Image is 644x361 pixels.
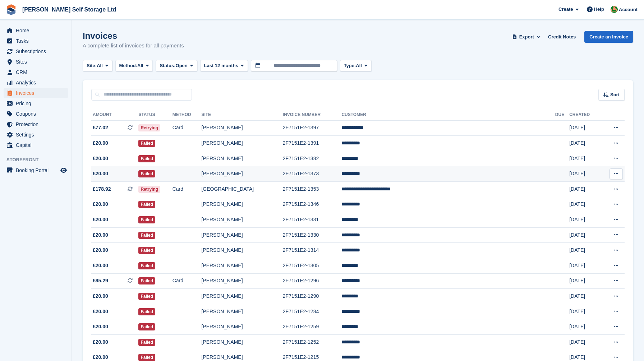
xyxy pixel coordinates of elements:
[16,36,59,46] span: Tasks
[115,60,153,72] button: Method: All
[283,243,342,258] td: 2F7151E2-1314
[138,170,155,177] span: Failed
[569,273,601,289] td: [DATE]
[93,155,108,162] span: £20.00
[283,136,342,151] td: 2F7151E2-1391
[16,119,59,129] span: Protection
[138,109,172,121] th: Status
[91,109,138,121] th: Amount
[569,136,601,151] td: [DATE]
[610,91,620,98] span: Sort
[569,304,601,319] td: [DATE]
[569,120,601,136] td: [DATE]
[93,139,108,147] span: £20.00
[283,273,342,289] td: 2F7151E2-1296
[4,140,68,150] a: menu
[93,231,108,239] span: £20.00
[356,62,362,69] span: All
[201,166,282,182] td: [PERSON_NAME]
[93,323,108,330] span: £20.00
[283,227,342,243] td: 2F7151E2-1330
[201,258,282,274] td: [PERSON_NAME]
[555,109,569,121] th: Due
[16,165,59,175] span: Booking Portal
[93,338,108,346] span: £20.00
[201,136,282,151] td: [PERSON_NAME]
[138,293,155,300] span: Failed
[16,26,59,36] span: Home
[201,109,282,121] th: Site
[83,42,184,50] p: A complete list of invoices for all payments
[201,289,282,304] td: [PERSON_NAME]
[283,182,342,197] td: 2F7151E2-1353
[172,120,202,136] td: Card
[569,319,601,335] td: [DATE]
[569,258,601,274] td: [DATE]
[138,155,155,162] span: Failed
[569,151,601,166] td: [DATE]
[97,62,103,69] span: All
[283,304,342,319] td: 2F7151E2-1284
[156,60,197,72] button: Status: Open
[569,166,601,182] td: [DATE]
[93,262,108,269] span: £20.00
[283,258,342,274] td: 2F7151E2-1305
[4,78,68,88] a: menu
[569,212,601,228] td: [DATE]
[201,227,282,243] td: [PERSON_NAME]
[16,57,59,67] span: Sites
[4,26,68,36] a: menu
[176,62,188,69] span: Open
[569,243,601,258] td: [DATE]
[93,170,108,177] span: £20.00
[201,273,282,289] td: [PERSON_NAME]
[138,232,155,239] span: Failed
[4,130,68,140] a: menu
[16,46,59,56] span: Subscriptions
[138,262,155,269] span: Failed
[16,88,59,98] span: Invoices
[201,120,282,136] td: [PERSON_NAME]
[93,185,111,193] span: £178.92
[138,277,155,284] span: Failed
[93,308,108,315] span: £20.00
[283,166,342,182] td: 2F7151E2-1373
[558,6,573,13] span: Create
[138,354,155,361] span: Failed
[283,151,342,166] td: 2F7151E2-1382
[283,120,342,136] td: 2F7151E2-1397
[204,62,238,69] span: Last 12 months
[4,88,68,98] a: menu
[93,353,108,361] span: £20.00
[83,31,184,41] h1: Invoices
[201,182,282,197] td: [GEOGRAPHIC_DATA]
[138,247,155,254] span: Failed
[138,186,160,193] span: Retrying
[4,119,68,129] a: menu
[619,6,638,13] span: Account
[201,212,282,228] td: [PERSON_NAME]
[201,319,282,335] td: [PERSON_NAME]
[59,166,68,175] a: Preview store
[611,6,618,13] img: Joshua Wild
[283,319,342,335] td: 2F7151E2-1259
[93,216,108,223] span: £20.00
[19,4,119,15] a: [PERSON_NAME] Self Storage Ltd
[569,289,601,304] td: [DATE]
[283,212,342,228] td: 2F7151E2-1331
[283,109,342,121] th: Invoice Number
[160,62,175,69] span: Status:
[93,124,108,131] span: £77.02
[200,60,248,72] button: Last 12 months
[4,98,68,108] a: menu
[138,124,160,131] span: Retrying
[16,78,59,88] span: Analytics
[569,182,601,197] td: [DATE]
[4,36,68,46] a: menu
[93,200,108,208] span: £20.00
[545,31,579,43] a: Credit Notes
[519,33,534,41] span: Export
[138,140,155,147] span: Failed
[4,165,68,175] a: menu
[569,227,601,243] td: [DATE]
